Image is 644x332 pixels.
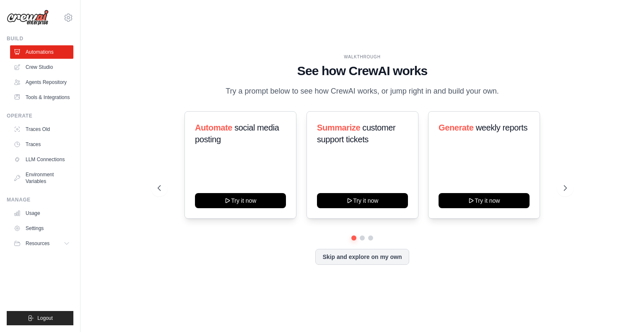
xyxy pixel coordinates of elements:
[317,123,360,132] span: Summarize
[10,45,73,59] a: Automations
[476,123,527,132] span: weekly reports
[10,168,73,188] a: Environment Variables
[10,123,73,136] a: Traces Old
[7,10,49,26] img: Logo
[37,315,53,322] span: Logout
[10,76,73,89] a: Agents Repository
[195,123,232,132] span: Automate
[158,63,567,78] h1: See how CrewAI works
[7,311,73,325] button: Logout
[439,193,530,208] button: Try it now
[10,60,73,74] a: Crew Studio
[315,249,409,265] button: Skip and explore on my own
[10,153,73,166] a: LLM Connections
[439,123,474,132] span: Generate
[7,196,73,203] div: Manage
[10,207,73,220] a: Usage
[7,112,73,119] div: Operate
[10,222,73,235] a: Settings
[221,85,503,97] p: Try a prompt below to see how CrewAI works, or jump right in and build your own.
[195,123,279,144] span: social media posting
[195,193,286,208] button: Try it now
[7,35,73,42] div: Build
[10,91,73,104] a: Tools & Integrations
[317,123,395,144] span: customer support tickets
[26,240,49,247] span: Resources
[10,138,73,151] a: Traces
[317,193,408,208] button: Try it now
[10,237,73,250] button: Resources
[158,54,567,60] div: WALKTHROUGH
